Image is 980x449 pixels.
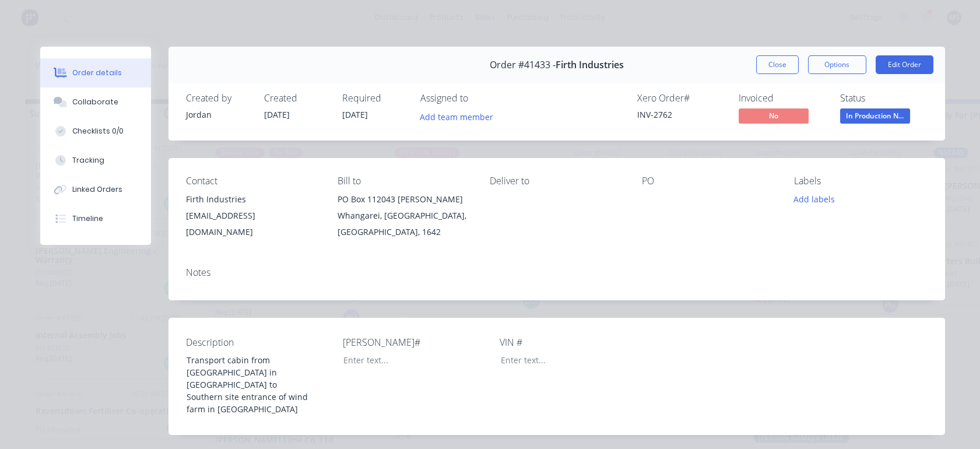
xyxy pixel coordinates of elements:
[72,184,122,195] div: Linked Orders
[338,176,471,187] div: Bill to
[490,176,623,187] div: Deliver to
[420,108,500,124] button: Add team member
[420,93,537,104] div: Assigned to
[840,108,910,126] button: In Production N...
[840,108,910,123] span: In Production N...
[177,352,323,418] div: Transport cabin from [GEOGRAPHIC_DATA] in [GEOGRAPHIC_DATA] to Southern site entrance of wind far...
[186,191,319,240] div: Firth Industries[EMAIL_ADDRESS][DOMAIN_NAME]
[338,208,471,240] div: Whangarei, [GEOGRAPHIC_DATA], [GEOGRAPHIC_DATA], 1642
[637,108,725,121] div: INV-2762
[72,97,118,107] div: Collaborate
[739,93,826,104] div: Invoiced
[72,126,124,136] div: Checklists 0/0
[40,117,151,146] button: Checklists 0/0
[186,191,319,208] div: Firth Industries
[876,55,933,74] button: Edit Order
[72,68,122,78] div: Order details
[72,213,103,224] div: Timeline
[186,335,332,349] label: Description
[40,87,151,117] button: Collaborate
[264,93,328,104] div: Created
[338,191,471,208] div: PO Box 112043 [PERSON_NAME]
[342,109,368,120] span: [DATE]
[556,59,624,71] span: Firth Industries
[40,146,151,175] button: Tracking
[40,58,151,87] button: Order details
[186,176,319,187] div: Contact
[756,55,799,74] button: Close
[490,59,556,71] span: Order #41433 -
[342,93,406,104] div: Required
[413,108,499,124] button: Add team member
[794,176,928,187] div: Labels
[739,108,809,123] span: No
[40,175,151,204] button: Linked Orders
[338,191,471,240] div: PO Box 112043 [PERSON_NAME]Whangarei, [GEOGRAPHIC_DATA], [GEOGRAPHIC_DATA], 1642
[186,93,250,104] div: Created by
[808,55,866,74] button: Options
[343,335,489,349] label: [PERSON_NAME]#
[264,109,290,120] span: [DATE]
[637,93,725,104] div: Xero Order #
[788,191,841,207] button: Add labels
[40,204,151,233] button: Timeline
[840,93,928,104] div: Status
[500,335,645,349] label: VIN #
[72,155,104,166] div: Tracking
[186,267,928,278] div: Notes
[186,208,319,240] div: [EMAIL_ADDRESS][DOMAIN_NAME]
[642,176,775,187] div: PO
[186,108,250,121] div: Jordan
